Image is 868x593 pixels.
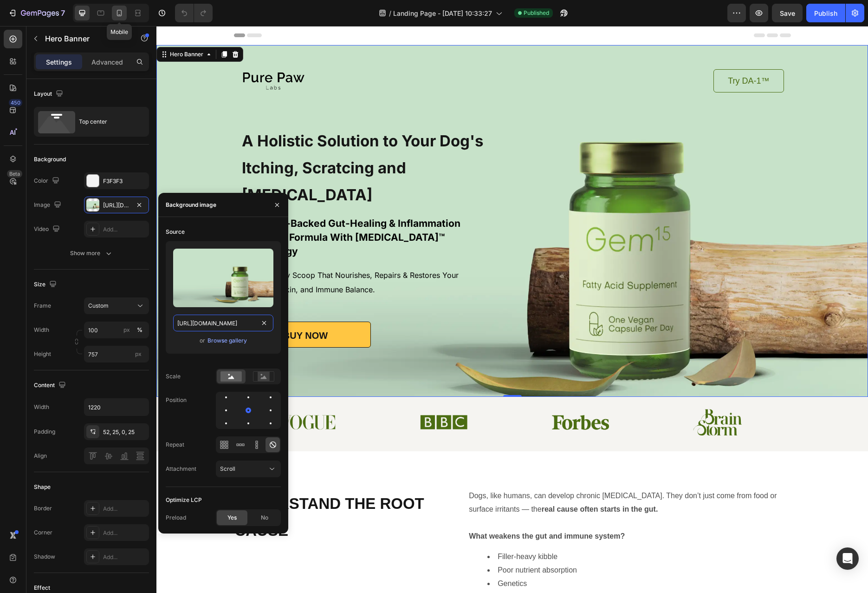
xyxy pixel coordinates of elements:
input: px [84,346,149,362]
div: Add... [103,225,147,234]
div: Width [34,403,49,411]
img: preview-image [173,249,273,307]
div: Effect [34,584,50,592]
div: Align [34,452,47,460]
div: Hero Banner [12,24,49,33]
span: Published [524,9,549,17]
span: Filler-heavy kibble [341,527,401,534]
div: Source [166,228,185,236]
a: Try DA-1™ [557,43,627,66]
span: A Holistic Solution to Your Dog's Itching, Scratcing and [MEDICAL_DATA] [85,105,327,178]
div: Color [34,175,61,187]
button: Custom [84,297,149,314]
strong: real cause often starts in the gut. [385,479,502,487]
div: Background [34,155,66,164]
div: Open Intercom Messenger [836,547,859,570]
div: Add... [103,553,147,561]
span: No [261,514,268,522]
label: Frame [34,302,51,310]
strong: What weakens the gut and immune system? [312,506,468,514]
span: Genetics [341,553,370,561]
span: Yes [227,514,237,522]
div: px [123,326,130,334]
span: px [135,350,142,357]
p: Try DA-1™ [571,48,613,62]
div: Beta [7,170,22,178]
button: % [121,324,132,336]
iframe: Design area [156,26,868,593]
div: Optimize LCP [166,496,202,504]
p: Advanced [91,57,123,67]
p: 7 [61,7,65,19]
strong: Clinically-Backed Gut-Healing & Inflammation Reducing Formula With [MEDICAL_DATA]™ Technology [85,191,304,231]
div: Content [34,379,68,392]
div: Preload [166,514,186,522]
div: F3F3F3 [103,177,147,185]
div: Shadow [34,553,55,561]
p: buy now [127,305,171,314]
input: Auto [84,399,149,415]
div: Add... [103,529,147,537]
img: gempages_559540355381330749-dff05a2b-5b54-4225-8baa-1e3ee5c227f6.png [393,388,455,405]
div: Padding [34,428,55,436]
button: Show more [34,245,149,262]
div: Undo/Redo [175,4,213,22]
div: Add... [103,505,147,513]
div: Video [34,223,62,236]
div: [URL][DOMAIN_NAME] [103,201,130,210]
input: https://example.com/image.jpg [173,315,273,331]
span: or [200,335,205,346]
div: Scale [166,372,181,381]
p: Hero Banner [45,33,124,44]
a: buy now [84,296,214,322]
div: Corner [34,528,52,537]
label: Width [34,326,49,334]
span: Save [780,9,795,17]
div: 52, 25, 0, 25 [103,428,147,436]
label: Height [34,350,51,358]
div: % [137,326,143,334]
div: Top center [79,111,136,132]
button: Save [772,4,803,22]
div: 450 [9,99,22,106]
div: Position [166,396,187,404]
span: Landing Page - [DATE] 10:33:27 [393,8,492,18]
strong: UNDERSTAND THE ROOT CAUSE [78,469,268,513]
div: Border [34,504,52,513]
div: Size [34,278,58,291]
img: gempages_559540355381330749-91b8e326-4da2-40d1-936d-764814c622c8.png [537,383,585,409]
button: px [134,324,145,336]
span: / [389,8,391,18]
p: Settings [46,57,72,67]
div: Attachment [166,465,196,473]
span: Scroll [220,465,235,472]
input: px% [84,322,149,338]
div: Background image [166,201,216,209]
div: Browse gallery [207,336,247,345]
div: Image [34,199,63,211]
div: Shape [34,483,51,491]
div: Layout [34,88,65,100]
div: Repeat [166,441,184,449]
button: Publish [806,4,845,22]
img: gempages_559540355381330749-b41fd7d4-d004-4347-8c85-2307a565deee.png [123,389,179,403]
span: Poor nutrient absorption [341,540,421,548]
button: Scroll [216,461,281,477]
button: 7 [4,4,69,22]
div: Show more [70,249,113,258]
div: Publish [814,8,837,18]
button: Browse gallery [207,336,247,345]
span: Dogs, like humans, can develop chronic [MEDICAL_DATA]. They don’t just come from food or surface ... [312,466,620,487]
span: An Easy Daily Scoop That Nourishes, Repairs & Restores Your Dog’s Gut, Skin, and Immune Balance. [85,244,302,268]
span: Custom [88,302,109,310]
img: gempages_559540355381330749-b8084ab4-f321-4b96-89e8-56b3bb6af744.png [263,385,311,407]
